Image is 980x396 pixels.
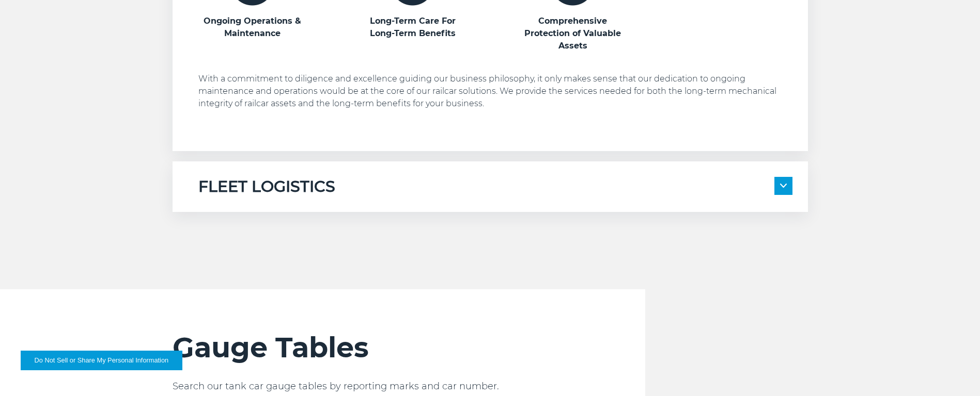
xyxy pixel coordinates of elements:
[780,184,787,188] img: arrow
[519,15,627,52] h3: Comprehensive Protection of Valuable Assets
[359,15,467,40] h3: Long-Term Care For Long-Term Benefits
[21,351,182,370] button: Do Not Sell or Share My Personal Information
[198,177,335,196] h5: FLEET LOGISTICS
[198,15,307,40] h3: Ongoing Operations & Maintenance
[173,331,645,365] h2: Gauge Tables
[173,380,645,392] p: Search our tank car gauge tables by reporting marks and car number.
[198,73,792,110] p: With a commitment to diligence and excellence guiding our business philosophy, it only makes sens...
